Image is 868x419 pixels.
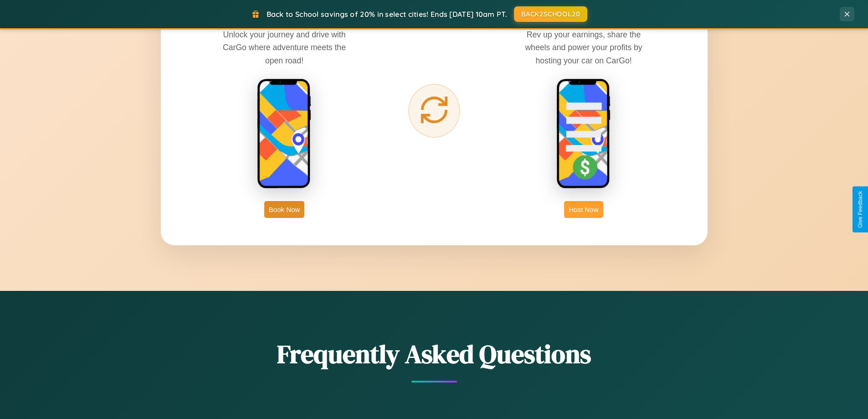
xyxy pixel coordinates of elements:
img: host phone [556,78,611,190]
button: Host Now [564,201,603,218]
button: Book Now [264,201,304,218]
button: BACK2SCHOOL20 [514,6,587,22]
span: Back to School savings of 20% in select cities! Ends [DATE] 10am PT. [267,10,507,19]
p: Unlock your journey and drive with CarGo where adventure meets the open road! [216,28,353,67]
h2: Frequently Asked Questions [161,336,708,372]
img: rent phone [257,78,312,190]
div: Give Feedback [857,191,863,228]
p: Rev up your earnings, share the wheels and power your profits by hosting your car on CarGo! [515,28,652,67]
